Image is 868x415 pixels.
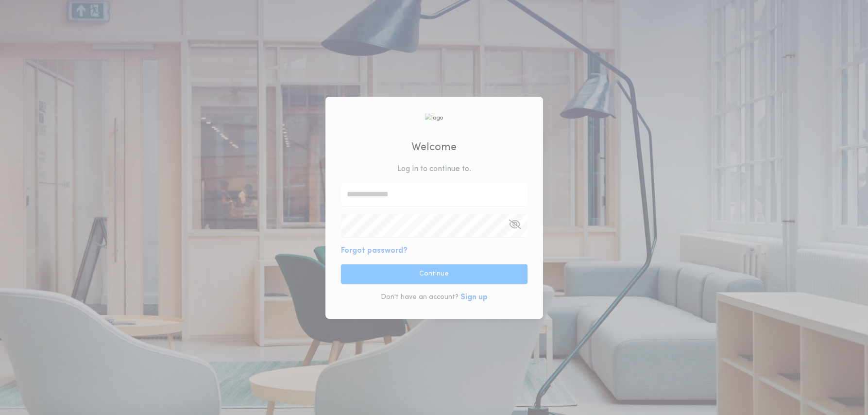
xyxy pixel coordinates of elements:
img: logo [425,113,443,122]
p: Don't have an account? [381,293,459,302]
button: Forgot password? [341,245,408,257]
h2: Welcome [411,139,457,156]
button: Continue [341,264,528,284]
button: Sign up [460,292,488,303]
p: Log in to continue to . [397,163,471,175]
